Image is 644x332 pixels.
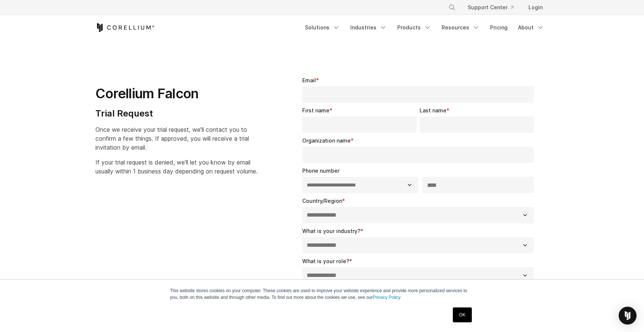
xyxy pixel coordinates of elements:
a: Login [523,1,549,14]
button: Search [445,1,459,14]
h1: Corellium Falcon [95,85,258,102]
span: First name [302,107,329,114]
a: OK [453,307,472,322]
a: Industries [346,21,391,34]
span: Country/Region [302,198,342,204]
div: Navigation Menu [300,21,549,34]
a: Pricing [486,21,512,34]
span: Email [302,77,316,83]
a: Solutions [300,21,344,34]
div: Navigation Menu [439,1,549,14]
span: What is your industry? [302,228,360,234]
span: If your trial request is denied, we'll let you know by email usually within 1 business day depend... [95,159,258,175]
a: Support Center [462,1,520,14]
span: What is your role? [302,258,349,264]
p: This website stores cookies on your computer. These cookies are used to improve your website expe... [170,287,474,301]
a: Corellium Home [95,23,155,32]
a: Privacy Policy. [373,295,401,300]
div: Open Intercom Messenger [619,307,637,325]
span: Phone number [302,167,340,174]
h4: Trial Request [95,108,258,119]
a: About [514,21,549,34]
span: Organization name [302,137,351,144]
span: Once we receive your trial request, we'll contact you to confirm a few things. If approved, you w... [95,126,249,151]
a: Resources [437,21,484,34]
span: Last name [420,107,446,114]
a: Products [393,21,436,34]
